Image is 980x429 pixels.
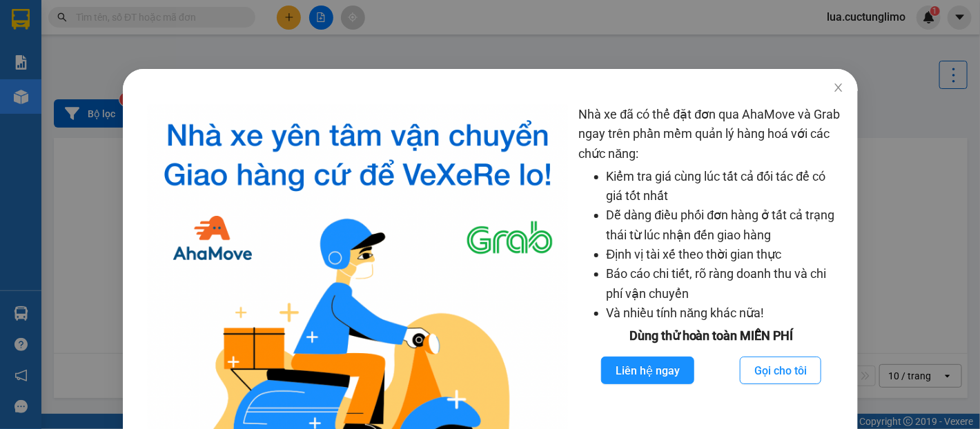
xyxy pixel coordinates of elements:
button: Liên hệ ngay [601,357,694,384]
li: Báo cáo chi tiết, rõ ràng doanh thu và chi phí vận chuyển [606,264,843,303]
button: Gọi cho tôi [740,357,821,384]
span: Liên hệ ngay [616,362,680,379]
li: Và nhiều tính năng khác nữa! [606,303,843,323]
li: Kiểm tra giá cùng lúc tất cả đối tác để có giá tốt nhất [606,167,843,206]
span: close [833,82,844,93]
li: Dễ dàng điều phối đơn hàng ở tất cả trạng thái từ lúc nhận đến giao hàng [606,206,843,245]
li: Định vị tài xế theo thời gian thực [606,245,843,264]
div: Dùng thử hoàn toàn MIỄN PHÍ [578,326,843,346]
span: Gọi cho tôi [754,362,807,379]
button: Close [819,69,858,108]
